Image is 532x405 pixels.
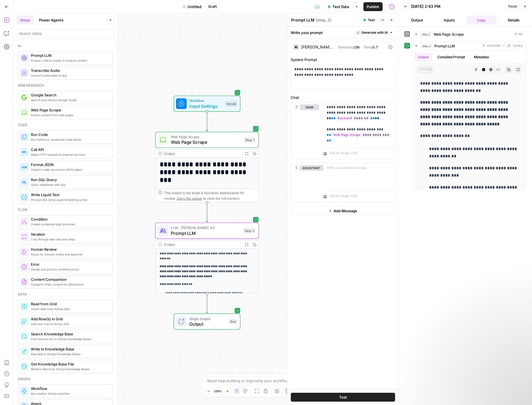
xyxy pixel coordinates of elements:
span: LLM · [PERSON_NAME] 4.5 [171,225,240,230]
span: Prompt LLM [434,43,455,49]
span: 120% [214,389,222,393]
span: Format JSON [31,162,108,167]
img: vrinnnclop0vshvmafd7ip1g7ohf [21,279,27,285]
g: Edge from start to step_1 [206,112,208,131]
span: Run SQL Query [31,177,108,182]
span: Retrieve files from AirOps Knowledge Bases [31,367,108,371]
span: Run Python or JavaScript code blocks [31,137,108,142]
div: Flow [18,207,113,212]
span: Make HTTP requests to external services [31,152,108,157]
span: Search and retrieve Google results [31,98,108,102]
button: Generate with AI [354,29,395,36]
span: Draft [208,4,217,9]
button: 5 seconds / 15 tasks [412,42,526,50]
button: Output [402,16,432,25]
span: Pause for manual review and approval [31,252,108,257]
span: Query databases with SQL [31,182,108,187]
span: Search Knowledge Base [31,331,108,337]
span: Run Code [31,132,108,137]
span: Test [339,394,347,400]
span: Web Page Scrape [434,31,464,37]
button: Test Data [324,2,352,11]
div: Step 1 [244,137,256,143]
span: Workflow [31,386,108,391]
span: Handle and process workflow errors [31,267,108,272]
span: Untitled [188,4,201,9]
button: Steps [17,16,33,25]
button: Output [415,53,432,61]
span: Add Row(s) in Grid [31,316,108,322]
g: Edge from step_1 to step_2 [206,202,208,222]
span: Web Page Scrape [171,134,241,139]
span: Create conditional logic branches [31,222,108,226]
span: Streaming [338,45,354,49]
button: Metadata [471,53,492,61]
span: Test Data [332,4,349,9]
span: Temp [364,45,373,49]
div: This output is too large & has been abbreviated for review. to view the full content. [164,190,256,201]
button: Compiled Prompt [434,53,468,61]
span: Error [31,262,108,267]
div: Single OutputOutputEnd [155,314,259,330]
span: Prompt LLM [31,53,108,58]
span: Loop through data sets and steps [31,237,108,241]
span: ON [354,45,359,49]
span: Prompt LLMs to create or analyze content [31,58,108,63]
span: | [335,44,338,50]
span: Create a valid, structured JSON object [31,167,108,172]
div: 5 seconds / 15 tasks [412,51,526,190]
span: Convert audio/video to text [31,73,108,78]
div: Code [18,123,113,128]
span: Human Review [31,247,108,252]
label: System Prompt [291,57,395,62]
div: Step 2 [243,228,256,234]
span: step_1 [421,31,431,37]
span: Reset [508,4,517,9]
span: Web Page Scrape [171,139,241,145]
button: user [300,104,319,110]
span: step_2 [421,43,432,49]
button: Power Agents [36,16,67,25]
div: End [229,319,237,325]
input: Search steps [19,31,112,36]
span: Read from Grid [31,301,108,307]
span: Call API [31,147,108,152]
span: ( step_2 ) [316,17,331,23]
button: 0 ms [412,30,526,39]
div: Output [164,242,240,247]
span: Write Liquid Text [31,192,108,197]
span: 0.7 [373,45,378,49]
span: Transcribe Audio [31,68,108,73]
button: Test [291,393,395,402]
button: Reset [506,3,520,10]
div: assistant [291,163,319,202]
span: 5 seconds / 15 tasks [483,43,523,48]
span: Web Page Scrape [31,107,108,113]
div: Web research [18,83,113,88]
span: Generate with AI [361,30,388,35]
span: Single Output [189,316,226,321]
span: Process text using Liquid templating syntax [31,197,108,202]
label: Chat [291,95,395,100]
button: assistant [300,165,323,171]
button: Test [360,16,377,24]
span: Prompt LLM [171,230,240,236]
span: Add Message [334,208,357,214]
span: Add new rows to AirOps Grid [31,322,108,326]
button: Inputs [434,16,464,25]
span: Import data from AirOps Grid [31,307,108,311]
span: Write to Knowledge Base [31,346,108,352]
textarea: Prompt LLM [291,17,314,23]
span: Extract content from web pages [31,113,108,117]
span: Iteration [31,231,108,237]
div: Inputs [225,101,237,107]
g: Edge from step_2 to end [206,294,208,313]
div: [PERSON_NAME] 4.5 [301,45,333,49]
button: Details [499,16,529,25]
span: Google Search [31,92,108,98]
span: Content Comparison [31,277,108,282]
div: WorkflowInput SettingsInputs [155,96,259,112]
span: Output [189,321,226,327]
div: Output [164,151,240,156]
span: Publish [367,4,379,9]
